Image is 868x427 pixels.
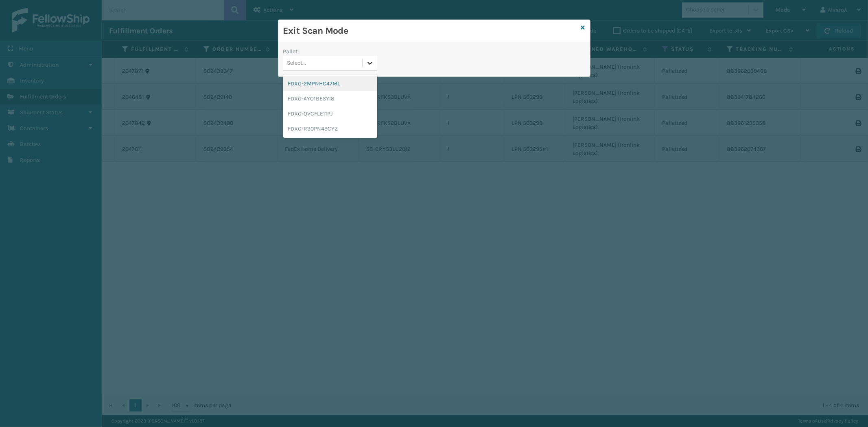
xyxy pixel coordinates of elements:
div: FDXG-2MPNHC47ML [283,76,377,91]
div: FDXG-QVCFLE11PJ [283,106,377,121]
div: FDXG-R30PN49CYZ [283,121,377,136]
h3: Exit Scan Mode [283,25,578,37]
div: Select... [287,59,306,68]
div: FDXG-AYO1BESYI8 [283,91,377,106]
label: Pallet [283,47,298,56]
